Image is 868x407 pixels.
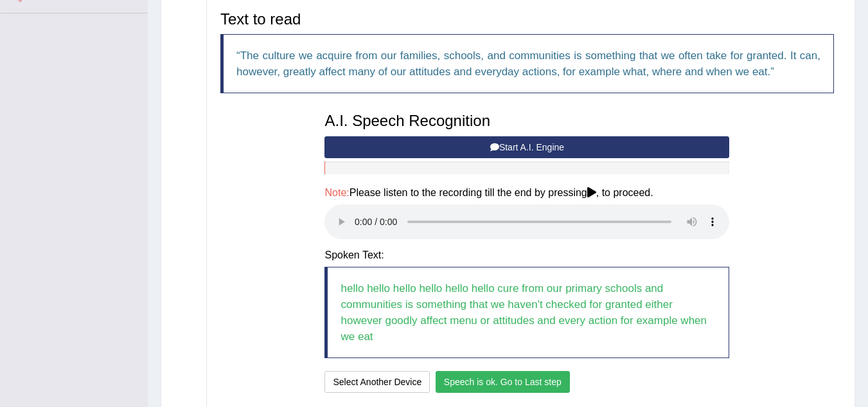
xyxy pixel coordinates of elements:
h4: Please listen to the recording till the end by pressing , to proceed. [324,187,729,199]
button: Select Another Device [324,371,430,393]
q: The culture we acquire from our families, schools, and communities is something that we often tak... [236,50,820,78]
h3: Text to read [220,11,834,28]
blockquote: hello hello hello hello hello hello cure from our primary schools and communities is something th... [324,267,729,358]
button: Speech is ok. Go to Last step [436,371,570,393]
h3: A.I. Speech Recognition [324,113,729,129]
button: Start A.I. Engine [324,136,729,158]
span: Note: [324,187,349,198]
h4: Spoken Text: [324,249,729,261]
